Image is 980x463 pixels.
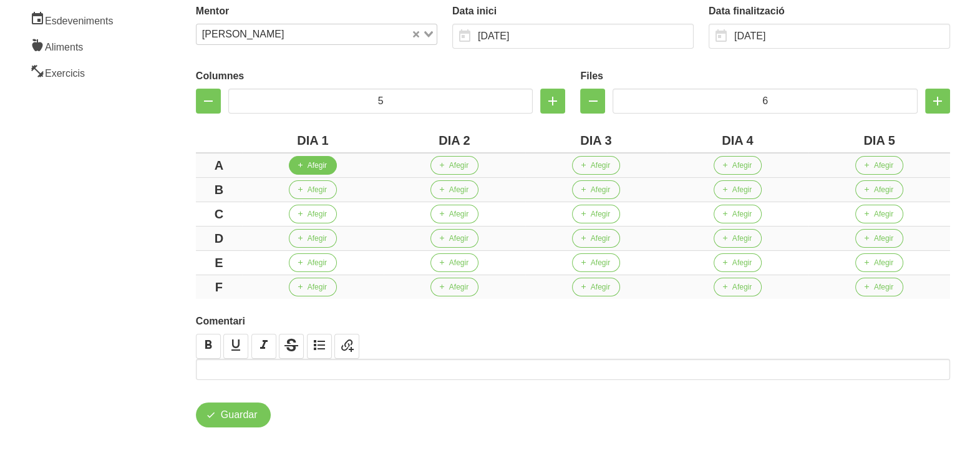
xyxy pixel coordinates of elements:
[732,208,752,220] span: Afegir
[201,278,237,296] div: F
[289,229,337,248] button: Afegir
[572,180,620,199] button: Afegir
[714,180,762,199] button: Afegir
[572,156,620,175] button: Afegir
[714,278,762,296] button: Afegir
[308,257,327,268] span: Afegir
[430,180,478,199] button: Afegir
[580,69,950,84] label: Files
[201,229,237,248] div: D
[874,184,893,195] span: Afegir
[874,233,893,244] span: Afegir
[430,205,478,223] button: Afegir
[308,160,327,171] span: Afegir
[430,253,478,272] button: Afegir
[874,208,893,220] span: Afegir
[22,32,129,59] a: Aliments
[813,131,945,150] div: DIA 5
[389,131,520,150] div: DIA 2
[221,407,258,422] span: Guardar
[855,278,903,296] button: Afegir
[530,131,662,150] div: DIA 3
[855,180,903,199] button: Afegir
[196,4,437,19] label: Mentor
[572,278,620,296] button: Afegir
[714,205,762,223] button: Afegir
[308,233,327,244] span: Afegir
[732,160,752,171] span: Afegir
[449,208,468,220] span: Afegir
[591,281,610,293] span: Afegir
[855,253,903,272] button: Afegir
[572,205,620,223] button: Afegir
[430,278,478,296] button: Afegir
[452,4,694,19] label: Data inici
[430,229,478,248] button: Afegir
[196,402,271,427] button: Guardar
[288,27,409,42] input: Search for option
[201,253,237,272] div: E
[449,160,468,171] span: Afegir
[449,257,468,268] span: Afegir
[709,4,950,19] label: Data finalització
[732,257,752,268] span: Afegir
[591,257,610,268] span: Afegir
[308,281,327,293] span: Afegir
[22,59,129,85] a: Exercicis
[199,27,288,42] span: [PERSON_NAME]
[732,233,752,244] span: Afegir
[196,69,566,84] label: Columnes
[874,257,893,268] span: Afegir
[289,156,337,175] button: Afegir
[855,156,903,175] button: Afegir
[449,233,468,244] span: Afegir
[289,253,337,272] button: Afegir
[289,205,337,223] button: Afegir
[591,208,610,220] span: Afegir
[672,131,803,150] div: DIA 4
[430,156,478,175] button: Afegir
[714,229,762,248] button: Afegir
[714,156,762,175] button: Afegir
[413,30,419,39] button: Clear Selected
[449,184,468,195] span: Afegir
[201,180,237,199] div: B
[201,156,237,175] div: A
[591,160,610,171] span: Afegir
[874,281,893,293] span: Afegir
[201,205,237,223] div: C
[714,253,762,272] button: Afegir
[732,281,752,293] span: Afegir
[289,180,337,199] button: Afegir
[874,160,893,171] span: Afegir
[591,233,610,244] span: Afegir
[308,184,327,195] span: Afegir
[449,281,468,293] span: Afegir
[196,314,950,329] label: Comentari
[196,24,437,45] div: Search for option
[591,184,610,195] span: Afegir
[247,131,379,150] div: DIA 1
[732,184,752,195] span: Afegir
[289,278,337,296] button: Afegir
[572,229,620,248] button: Afegir
[22,6,129,32] a: Esdeveniments
[572,253,620,272] button: Afegir
[855,229,903,248] button: Afegir
[308,208,327,220] span: Afegir
[855,205,903,223] button: Afegir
